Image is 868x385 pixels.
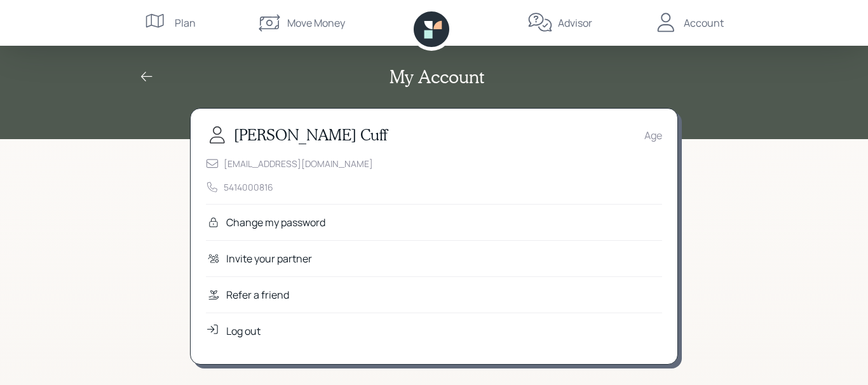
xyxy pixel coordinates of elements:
[226,287,289,302] div: Refer a friend
[175,15,196,30] div: Plan
[226,251,312,266] div: Invite your partner
[390,66,484,88] h2: My Account
[684,15,724,30] div: Account
[287,15,345,30] div: Move Money
[226,215,325,230] div: Change my password
[558,15,592,30] div: Advisor
[224,180,273,194] div: 5414000816
[224,157,373,170] div: [EMAIL_ADDRESS][DOMAIN_NAME]
[234,126,387,144] h3: [PERSON_NAME] Cuff
[644,128,662,143] div: Age
[226,323,261,339] div: Log out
